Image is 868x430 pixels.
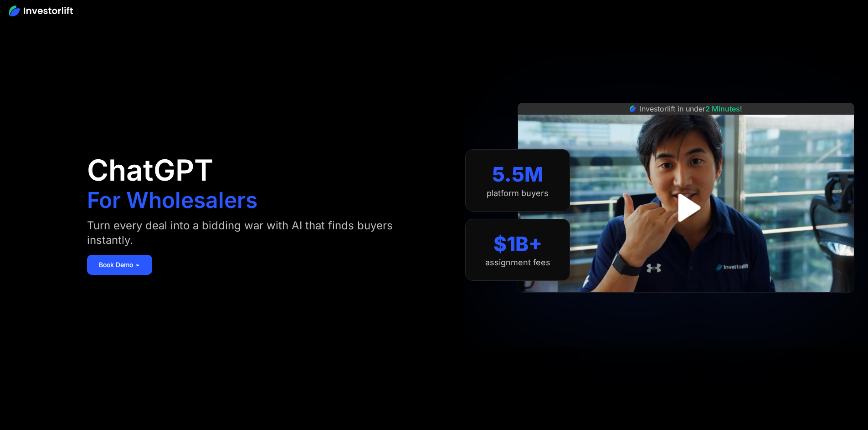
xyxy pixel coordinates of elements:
[493,232,542,256] div: $1B+
[618,297,755,308] iframe: Customer reviews powered by Trustpilot
[87,218,416,248] div: Turn every deal into a bidding war with AI that finds buyers instantly.
[487,188,549,198] div: platform buyers
[640,103,742,114] div: Investorlift in under !
[492,162,544,187] div: 5.5M
[87,189,257,211] h1: For Wholesalers
[87,255,152,275] a: Book Demo ➢
[87,156,213,185] h1: ChatGPT
[666,187,706,228] a: open lightbox
[705,104,740,113] span: 2 Minutes
[485,258,550,268] div: assignment fees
